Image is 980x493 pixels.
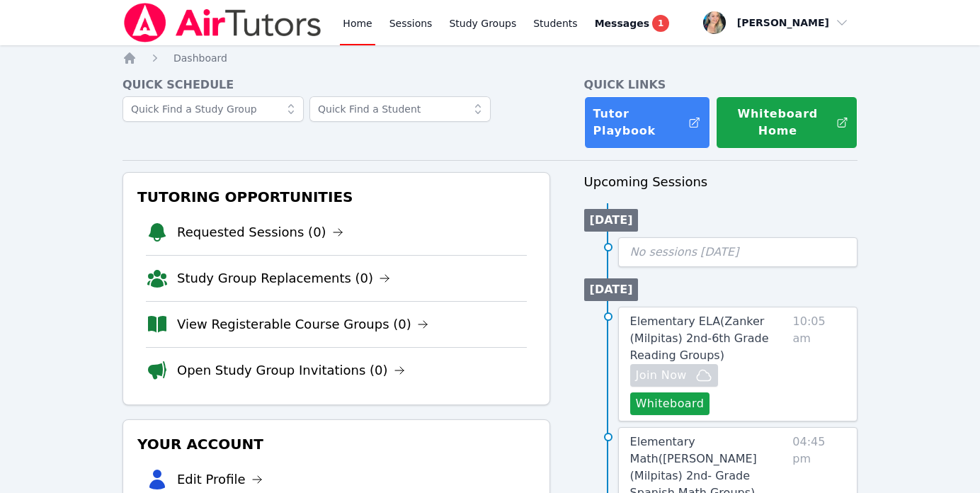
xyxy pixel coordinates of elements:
img: Air Tutors [122,3,323,42]
button: Whiteboard Home [716,96,857,149]
nav: Breadcrumb [122,51,857,65]
h3: Your Account [135,431,538,457]
span: Join Now [636,367,687,384]
a: View Registerable Course Groups (0) [177,314,428,334]
span: No sessions [DATE] [630,245,739,259]
a: Edit Profile [177,470,263,489]
li: [DATE] [584,209,639,232]
button: Whiteboard [630,392,710,415]
input: Quick Find a Study Group [122,96,304,122]
a: Elementary ELA(Zanker (Milpitas) 2nd-6th Grade Reading Groups) [630,313,787,364]
span: Messages [595,16,649,30]
h3: Upcoming Sessions [584,172,857,192]
a: Study Group Replacements (0) [177,268,390,288]
h4: Quick Links [584,76,857,93]
span: Elementary ELA ( Zanker (Milpitas) 2nd-6th Grade Reading Groups ) [630,314,769,362]
h3: Tutoring Opportunities [135,184,538,210]
input: Quick Find a Student [309,96,491,122]
li: [DATE] [584,278,639,301]
a: Requested Sessions (0) [177,222,343,242]
a: Open Study Group Invitations (0) [177,361,405,380]
span: Dashboard [173,52,227,64]
span: 1 [652,15,669,32]
h4: Quick Schedule [122,76,550,93]
a: Dashboard [173,51,227,65]
button: Join Now [630,364,718,387]
span: 10:05 am [793,313,845,415]
a: Tutor Playbook [584,96,710,149]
